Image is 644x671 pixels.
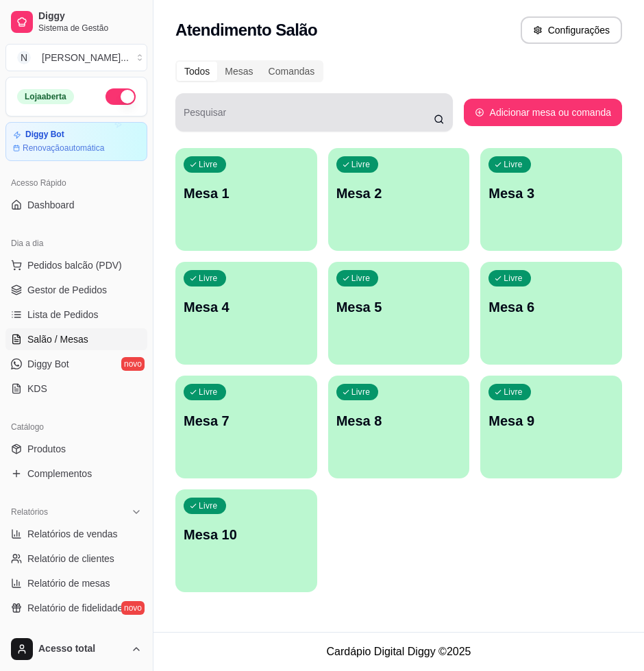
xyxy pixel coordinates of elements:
p: Mesa 10 [184,525,309,544]
p: Mesa 3 [488,184,614,203]
a: Relatório de fidelidadenovo [5,597,147,619]
a: Diggy Botnovo [5,353,147,375]
span: Dashboard [27,198,75,212]
button: LivreMesa 2 [328,148,470,251]
a: Relatório de mesas [5,572,147,594]
div: Mesas [217,62,260,81]
p: Livre [351,159,371,170]
div: Todos [177,62,217,81]
h2: Atendimento Salão [175,19,317,41]
span: Relatório de mesas [27,576,110,590]
div: Acesso Rápido [5,172,147,194]
p: Mesa 2 [336,184,462,203]
button: LivreMesa 5 [328,262,470,365]
a: Gestor de Pedidos [5,279,147,301]
p: Livre [199,387,218,398]
a: Relatórios de vendas [5,523,147,545]
button: Configurações [521,16,622,44]
p: Mesa 4 [184,297,309,317]
p: Livre [199,159,218,170]
span: N [17,51,31,64]
span: Diggy [38,10,142,23]
span: Lista de Pedidos [27,308,99,321]
span: Acesso total [38,643,125,655]
button: LivreMesa 9 [480,376,622,478]
div: Catálogo [5,416,147,438]
p: Livre [351,387,371,398]
span: Salão / Mesas [27,332,88,346]
span: Relatório de clientes [27,552,114,565]
button: LivreMesa 7 [175,376,317,478]
footer: Cardápio Digital Diggy © 2025 [153,632,644,671]
button: LivreMesa 8 [328,376,470,478]
button: Adicionar mesa ou comanda [464,99,622,126]
p: Livre [199,273,218,284]
p: Livre [504,273,523,284]
a: Diggy BotRenovaçãoautomática [5,122,147,161]
span: Diggy Bot [27,357,69,371]
span: Produtos [27,442,66,456]
button: LivreMesa 1 [175,148,317,251]
button: LivreMesa 4 [175,262,317,365]
a: Lista de Pedidos [5,304,147,326]
span: Pedidos balcão (PDV) [27,258,122,272]
button: LivreMesa 6 [480,262,622,365]
button: Acesso total [5,633,147,666]
p: Mesa 7 [184,411,309,430]
p: Mesa 9 [488,411,614,430]
span: Relatórios [11,507,48,517]
div: Dia a dia [5,232,147,254]
p: Livre [351,273,371,284]
p: Mesa 6 [488,297,614,317]
button: LivreMesa 3 [480,148,622,251]
a: Relatório de clientes [5,548,147,570]
p: Livre [504,387,523,398]
div: [PERSON_NAME] ... [42,51,129,64]
a: Complementos [5,463,147,485]
div: Comandas [261,62,323,81]
a: Dashboard [5,194,147,216]
button: LivreMesa 10 [175,489,317,592]
span: Relatórios de vendas [27,527,118,541]
a: Salão / Mesas [5,328,147,350]
p: Livre [199,500,218,511]
span: Gestor de Pedidos [27,283,107,297]
span: Relatório de fidelidade [27,601,123,615]
span: KDS [27,382,47,395]
a: DiggySistema de Gestão [5,5,147,38]
a: Produtos [5,438,147,460]
input: Pesquisar [184,111,434,125]
p: Mesa 5 [336,297,462,317]
span: Sistema de Gestão [38,23,142,34]
p: Livre [504,159,523,170]
button: Alterar Status [106,88,136,105]
span: Complementos [27,467,92,480]
div: Loja aberta [17,89,74,104]
article: Renovação automática [23,143,104,154]
p: Mesa 1 [184,184,309,203]
p: Mesa 8 [336,411,462,430]
a: KDS [5,378,147,400]
button: Pedidos balcão (PDV) [5,254,147,276]
button: Select a team [5,44,147,71]
article: Diggy Bot [25,130,64,140]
